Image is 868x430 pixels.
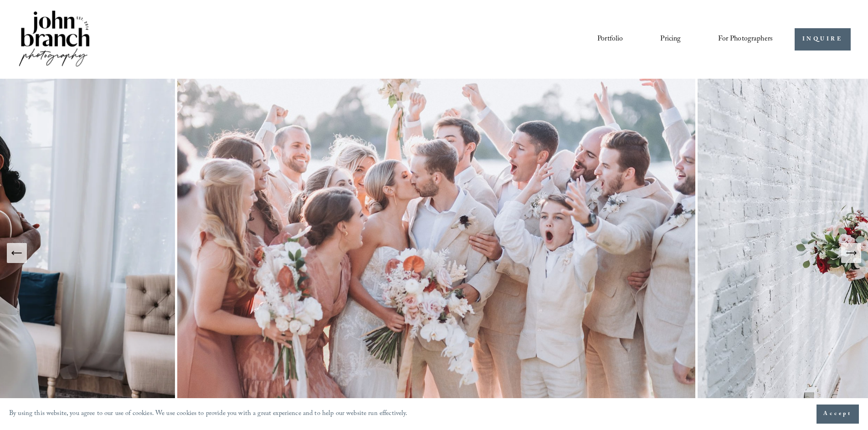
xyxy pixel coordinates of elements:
[841,243,861,263] button: Next Slide
[795,28,851,51] a: INQUIRE
[175,79,698,427] img: A wedding party celebrating outdoors, featuring a bride and groom kissing amidst cheering bridesm...
[718,31,773,47] a: folder dropdown
[597,31,623,47] a: Portfolio
[817,405,859,424] button: Accept
[7,243,27,263] button: Previous Slide
[17,9,91,70] img: John Branch IV Photography
[718,32,773,46] span: For Photographers
[9,408,408,421] p: By using this website, you agree to our use of cookies. We use cookies to provide you with a grea...
[660,31,681,47] a: Pricing
[823,410,852,419] span: Accept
